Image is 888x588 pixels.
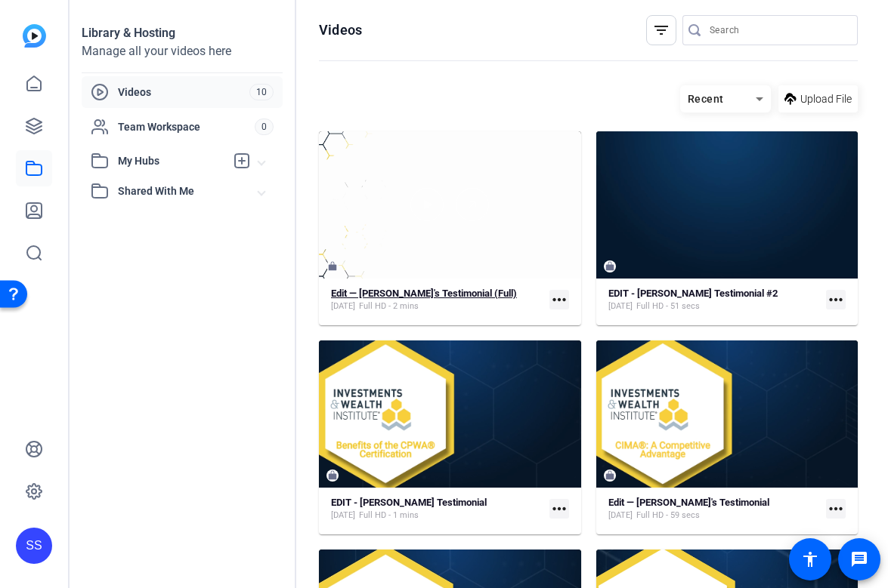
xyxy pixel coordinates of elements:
[82,42,283,60] div: Manage all your videos here
[636,300,700,312] span: Full HD - 51 secs
[82,24,283,42] div: Library & Hosting
[800,91,852,107] span: Upload File
[778,85,858,112] button: Upload File
[608,497,821,522] a: Edit — [PERSON_NAME]'s Testimonial[DATE]Full HD - 59 secs
[636,509,700,522] span: Full HD - 59 secs
[249,84,274,100] span: 10
[608,300,633,312] span: [DATE]
[850,550,868,568] mat-icon: message
[331,288,517,299] strong: Edit — [PERSON_NAME]'s Testimonial (Full)
[118,183,258,199] span: Shared With Me
[331,300,355,312] span: [DATE]
[608,497,769,508] strong: Edit — [PERSON_NAME]'s Testimonial
[826,499,846,519] mat-icon: more_horiz
[608,509,633,522] span: [DATE]
[608,288,778,299] strong: EDIT - [PERSON_NAME] Testimonial #2
[608,288,821,312] a: EDIT - [PERSON_NAME] Testimonial #2[DATE]Full HD - 51 secs
[359,509,419,522] span: Full HD - 1 mins
[688,93,724,105] span: Recent
[549,290,569,309] mat-icon: more_horiz
[255,119,274,135] span: 0
[331,288,543,312] a: Edit — [PERSON_NAME]'s Testimonial (Full)[DATE]Full HD - 2 mins
[652,21,670,39] mat-icon: filter_list
[359,300,419,312] span: Full HD - 2 mins
[16,528,52,564] div: SS
[319,21,362,39] h1: Videos
[82,146,283,176] mat-expansion-panel-header: My Hubs
[118,85,249,100] span: Videos
[331,509,355,522] span: [DATE]
[549,499,569,519] mat-icon: more_horiz
[826,290,846,309] mat-icon: more_horiz
[118,153,225,169] span: My Hubs
[331,497,487,508] strong: EDIT - [PERSON_NAME] Testimonial
[23,24,46,48] img: blue-gradient.svg
[710,21,846,39] input: Search
[331,497,543,522] a: EDIT - [PERSON_NAME] Testimonial[DATE]Full HD - 1 mins
[118,119,255,134] span: Team Workspace
[82,176,283,206] mat-expansion-panel-header: Shared With Me
[801,550,819,568] mat-icon: accessibility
